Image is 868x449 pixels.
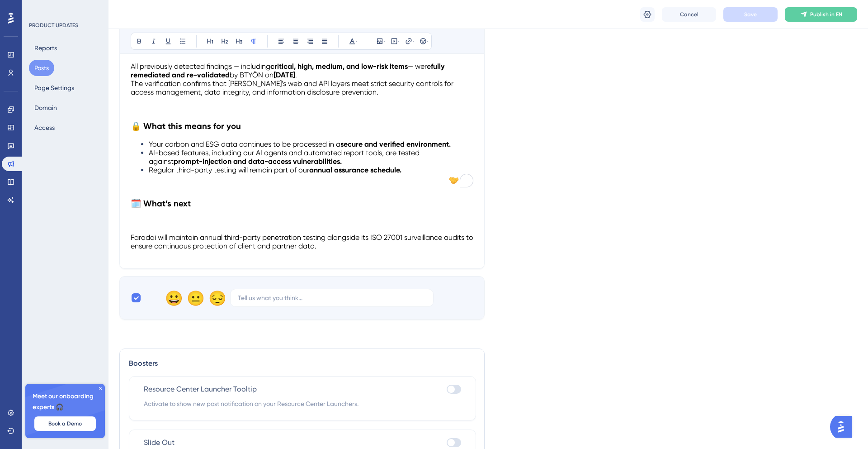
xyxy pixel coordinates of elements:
[187,291,201,305] div: 😐
[131,121,241,131] strong: 🔒 What this means for you
[48,420,82,427] span: Book a Demo
[29,119,60,136] button: Access
[662,7,716,22] button: Cancel
[723,7,778,22] button: Save
[29,80,80,96] button: Page Settings
[744,11,757,18] span: Save
[208,291,223,305] div: 😔
[309,166,401,174] strong: annual assurance schedule.
[144,384,257,395] span: Resource Center Launcher Tooltip
[238,293,426,303] input: Tell us what you think...
[174,157,342,166] strong: prompt-injection and data-access vulnerabilities.
[29,22,78,29] div: PRODUCT UPDATES
[144,437,175,448] span: Slide Out
[29,60,54,76] button: Posts
[34,416,96,431] button: Book a Demo
[680,11,698,18] span: Cancel
[144,398,461,409] span: Activate to show new post notification on your Resource Center Launchers.
[830,413,857,440] iframe: UserGuiding AI Assistant Launcher
[165,291,179,305] div: 😀
[149,140,340,148] span: Your carbon and ESG data continues to be processed in a
[408,62,431,71] span: — were
[33,391,98,413] span: Meet our onboarding experts 🎧
[131,62,270,71] span: All previously detected findings — including
[149,166,309,174] span: Regular third-party testing will remain part of our
[29,40,62,56] button: Reports
[29,100,62,116] button: Domain
[131,198,191,209] strong: 🗓️ What’s next
[274,71,295,79] strong: [DATE]
[149,148,421,166] span: AI-based features, including our AI agents and automated report tools, are tested against
[295,71,297,79] span: .
[810,11,842,18] span: Publish in EN
[129,358,475,369] div: Boosters
[270,62,408,71] strong: critical, high, medium, and low-risk items
[785,7,857,22] button: Publish in EN
[340,140,451,148] strong: secure and verified environment.
[131,62,446,79] strong: fully remediated and re-validated
[131,233,475,250] span: Faradai will maintain annual third-party penetration testing alongside its ISO 27001 surveillance...
[131,79,455,96] span: The verification confirms that [PERSON_NAME]’s web and API layers meet strict security controls f...
[230,71,274,79] span: by BTYÖN on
